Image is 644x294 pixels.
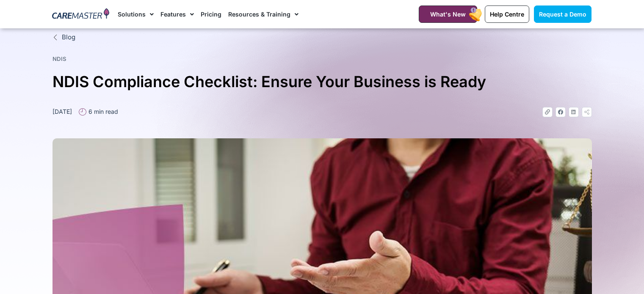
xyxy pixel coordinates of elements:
h1: NDIS Compliance Checklist: Ensure Your Business is Ready [53,69,592,94]
a: Help Centre [485,5,529,23]
img: CareMaster Logo [52,8,109,21]
a: Blog [53,33,592,42]
span: What's New [430,11,466,18]
span: Blog [60,33,75,42]
span: 6 min read [86,107,118,116]
a: Request a Demo [534,5,591,23]
span: Request a Demo [539,11,586,18]
time: [DATE] [53,108,72,115]
a: What's New [419,5,477,23]
span: Help Centre [490,11,524,18]
a: NDIS [53,55,66,62]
